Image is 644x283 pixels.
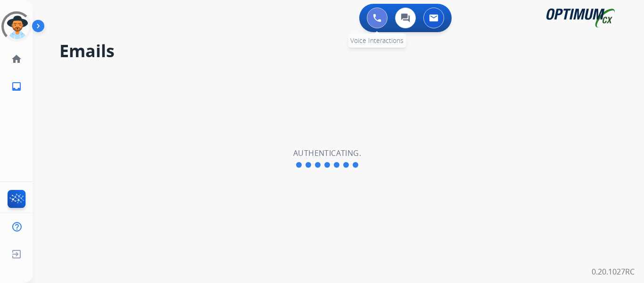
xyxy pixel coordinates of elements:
mat-icon: home [11,53,22,65]
h2: Authenticating. [293,147,361,159]
span: Voice Interactions [350,36,404,45]
p: 0.20.1027RC [592,266,635,277]
h2: Emails [59,42,621,60]
mat-icon: inbox [11,81,22,92]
